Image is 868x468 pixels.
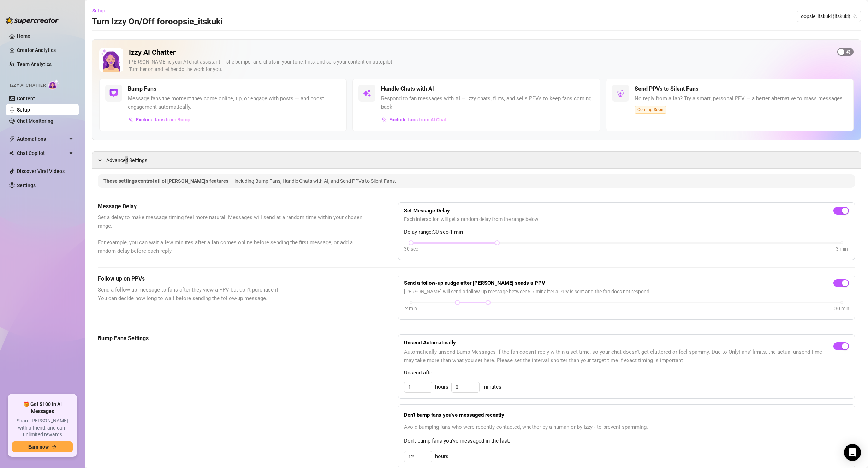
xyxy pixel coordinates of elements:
span: Exclude fans from AI Chat [389,117,447,122]
a: Content [17,96,35,101]
strong: Unsend Automatically [404,340,456,346]
img: svg%3e [109,89,118,97]
button: Exclude fans from Bump [128,114,191,125]
a: Discover Viral Videos [17,168,65,174]
span: — including Bump Fans, Handle Chats with AI, and Send PPVs to Silent Fans. [230,178,396,184]
button: Setup [92,5,111,16]
img: svg%3e [381,117,386,122]
span: Advanced Settings [106,156,147,164]
a: Setup [17,107,30,113]
span: No reply from a fan? Try a smart, personal PPV — a better alternative to mass messages. [635,95,844,103]
strong: Send a follow-up nudge after [PERSON_NAME] sends a PPV [404,280,545,286]
h2: Izzy AI Chatter [129,48,832,57]
img: svg%3e [128,117,133,122]
span: Automatically unsend Bump Messages if the fan doesn't reply within a set time, so your chat doesn... [404,348,833,365]
span: Share [PERSON_NAME] with a friend, and earn unlimited rewards [12,418,73,438]
div: Open Intercom Messenger [844,444,861,461]
span: hours [435,383,448,391]
img: svg%3e [616,89,625,97]
span: Avoid bumping fans who were recently contacted, whether by a human or by Izzy - to prevent spamming. [404,423,849,432]
button: Earn nowarrow-right [12,441,73,452]
div: [PERSON_NAME] is your AI chat assistant — she bumps fans, chats in your tone, flirts, and sells y... [129,58,832,73]
span: minutes [482,383,501,391]
strong: Set Message Delay [404,208,450,214]
strong: Don't bump fans you've messaged recently [404,412,504,418]
span: Each interaction will get a random delay from the range below. [404,215,849,223]
span: Don't bump fans you've messaged in the last: [404,437,849,445]
h5: Send PPVs to Silent Fans [635,85,698,93]
h5: Bump Fans [128,85,156,93]
span: Send a follow-up message to fans after they view a PPV but don't purchase it. You can decide how ... [98,286,363,302]
h5: Bump Fans Settings [98,334,363,343]
span: These settings control all of [PERSON_NAME]'s features [103,178,230,184]
span: Coming Soon [635,106,666,114]
span: Delay range: 30 sec - 1 min [404,228,849,236]
span: hours [435,452,448,461]
h5: Follow up on PPVs [98,275,363,283]
span: Chat Copilot [17,148,67,159]
h5: Message Delay [98,202,363,211]
span: Message fans the moment they come online, tip, or engage with posts — and boost engagement automa... [128,95,341,111]
h3: Turn Izzy On/Off for oopsie_itskuki [92,16,223,28]
div: 30 min [834,305,849,312]
span: [PERSON_NAME] will send a follow-up message between 5 - 7 min after a PPV is sent and the fan doe... [404,288,849,295]
span: Exclude fans from Bump [136,117,190,122]
span: thunderbolt [9,136,15,142]
span: oopsie_itskuki (itskuki) [801,11,857,22]
span: Respond to fan messages with AI — Izzy chats, flirts, and sells PPVs to keep fans coming back. [381,95,594,111]
div: expanded [98,156,106,164]
a: Settings [17,182,36,188]
span: expanded [98,158,102,162]
img: svg%3e [363,89,371,97]
img: Chat Copilot [9,151,14,156]
div: 2 min [405,305,417,312]
img: AI Chatter [48,79,59,90]
span: Earn now [28,444,49,450]
span: Izzy AI Chatter [10,82,46,89]
img: logo-BBDzfeDw.svg [6,17,59,24]
h5: Handle Chats with AI [381,85,434,93]
span: team [853,14,857,18]
span: Unsend after: [404,369,849,377]
button: Exclude fans from AI Chat [381,114,447,125]
a: Home [17,33,30,39]
span: Automations [17,133,67,145]
img: Izzy AI Chatter [99,48,123,72]
span: 🎁 Get $100 in AI Messages [12,401,73,415]
span: Setup [92,8,105,13]
a: Chat Monitoring [17,118,53,124]
span: arrow-right [52,444,57,449]
div: 3 min [836,245,848,253]
div: 30 sec [404,245,418,253]
a: Creator Analytics [17,44,73,56]
span: Set a delay to make message timing feel more natural. Messages will send at a random time within ... [98,214,363,255]
a: Team Analytics [17,61,52,67]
